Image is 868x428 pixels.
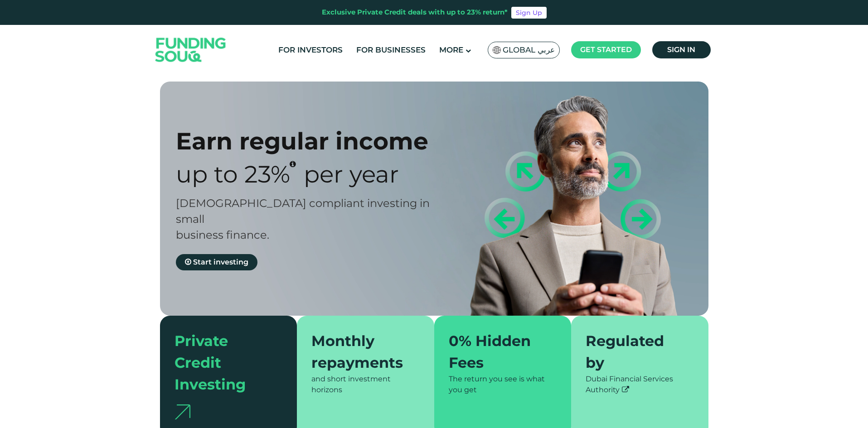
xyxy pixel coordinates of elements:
img: Logo [146,27,235,73]
i: 23% IRR (expected) ~ 15% Net yield (expected) [290,160,296,168]
div: Monthly repayments [311,330,409,374]
span: Start investing [193,258,248,266]
div: 0% Hidden Fees [449,330,546,374]
span: Sign in [667,45,695,54]
a: For Businesses [354,43,428,58]
span: Per Year [304,160,399,188]
div: and short investment horizons [311,374,420,395]
a: Sign in [652,41,711,58]
img: arrow [175,404,190,419]
span: [DEMOGRAPHIC_DATA] compliant investing in small business finance. [176,197,430,241]
div: The return you see is what you get [449,374,557,395]
a: Sign Up [511,7,547,19]
span: Get started [580,45,632,54]
span: Up to 23% [176,160,290,188]
div: Exclusive Private Credit deals with up to 23% return* [322,7,508,18]
div: Private Credit Investing [175,330,272,395]
a: For Investors [276,43,345,58]
span: More [439,45,463,54]
span: Global عربي [503,45,555,55]
a: Start investing [176,254,257,270]
div: Regulated by [586,330,683,374]
div: Dubai Financial Services Authority [586,374,694,395]
img: SA Flag [493,46,501,54]
div: Earn regular income [176,127,450,155]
